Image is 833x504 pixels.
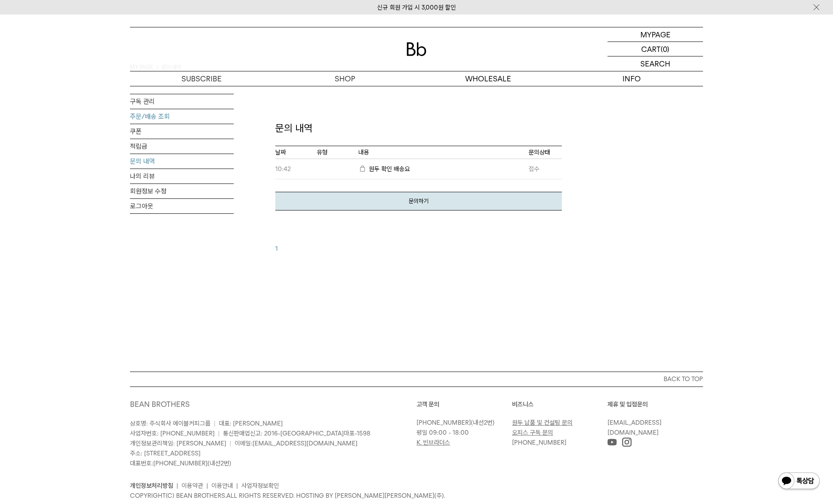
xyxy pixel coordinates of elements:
a: 오피스 구독 문의 [512,429,553,436]
a: 개인정보처리방침 [130,482,173,489]
a: 적립금 [130,139,234,154]
a: 이용안내 [211,482,233,489]
span: 사업자번호: [PHONE_NUMBER] [130,430,215,437]
span: 통신판매업신고: 2016-[GEOGRAPHIC_DATA]마포-1598 [223,430,370,437]
a: [EMAIL_ADDRESS][DOMAIN_NAME] [252,440,358,447]
span: 대표: [PERSON_NAME] [219,420,283,427]
a: 신규 회원 가입 시 3,000원 할인 [377,4,456,11]
a: 로그아웃 [130,199,234,213]
img: 로고 [407,42,426,56]
a: K. 빈브라더스 [416,439,450,446]
a: 원두 확인 배송요 [83,42,135,49]
th: 유형 [42,22,83,36]
a: 구독 관리 [130,94,234,109]
a: 쿠폰 [130,124,234,139]
p: 비즈니스 [512,399,608,409]
a: 문의 내역 [130,154,234,169]
a: 나의 리뷰 [130,169,234,183]
span: | [218,430,220,437]
button: BACK TO TOP [130,372,703,387]
span: 이메일: [235,440,358,447]
span: 개인정보관리책임: [PERSON_NAME] [130,440,226,447]
p: WHOLESALE [416,71,560,86]
a: BEAN BROTHERS [130,400,190,409]
strong: 문의하기 [133,74,153,81]
p: (0) [661,42,669,56]
a: 사업자정보확인 [241,482,279,489]
td: 접수 [253,36,287,56]
th: 내용 [83,22,253,36]
a: [PHONE_NUMBER] [153,460,208,467]
p: CART [641,42,661,56]
span: 주소: [STREET_ADDRESS] [130,450,201,457]
a: CART (0) [608,42,703,56]
p: 제휴 및 입점문의 [608,399,703,409]
img: 카카오톡 채널 1:1 채팅 버튼 [777,472,821,492]
a: SHOP [273,71,416,86]
th: 문의상태 [253,22,287,36]
a: MYPAGE [608,27,703,42]
p: 고객 문의 [416,399,512,409]
li: | [176,481,178,491]
img: 비밀글 [83,41,91,49]
p: INFO [560,71,703,86]
a: 회원정보 수정 [130,184,234,198]
p: 평일 09:00 - 18:00 [416,428,508,438]
p: COPYRIGHT(C) BEAN BROTHERS. ALL RIGHTS RESERVED. HOSTING BY [PERSON_NAME][PERSON_NAME](주). [130,491,703,501]
a: 주문/배송 조회 [130,109,234,124]
a: [PHONE_NUMBER] [416,419,471,426]
a: 이용약관 [181,482,203,489]
span: 상호명: 주식회사 에이블커피그룹 [130,420,211,427]
a: [PHONE_NUMBER] [512,439,566,446]
p: (내선2번) [416,418,508,428]
p: MYPAGE [640,27,671,42]
li: | [206,481,208,491]
a: 원두 납품 및 컨설팅 문의 [512,419,573,426]
span: | [230,440,231,447]
span: | [214,420,216,427]
p: SEARCH [640,56,670,71]
a: SUBSCRIBE [130,71,273,86]
span: 대표번호: (내선2번) [130,460,231,467]
a: [EMAIL_ADDRESS][DOMAIN_NAME] [608,419,661,436]
li: | [236,481,238,491]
